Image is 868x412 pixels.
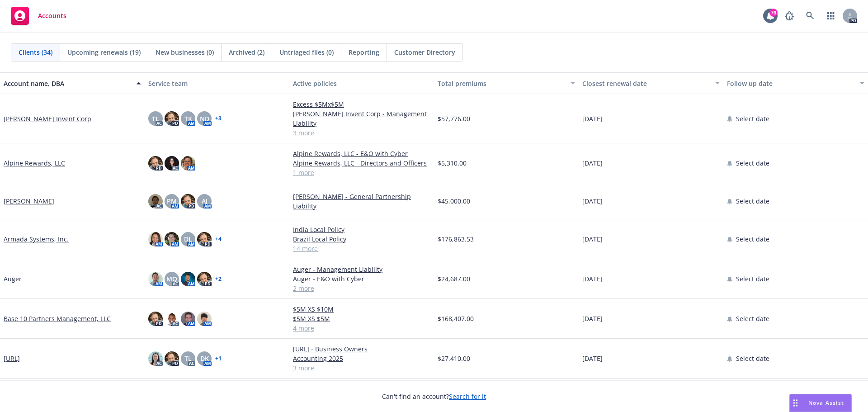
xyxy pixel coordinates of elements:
[293,284,430,293] a: 2 more
[202,196,208,206] span: AJ
[293,168,430,177] a: 1 more
[808,399,844,407] span: Nova Assist
[438,234,474,244] span: $176,863.53
[215,116,222,121] a: + 3
[736,114,769,123] span: Select date
[19,47,52,57] span: Clients (34)
[4,314,111,323] a: Base 10 Partners Management, LLC
[200,114,209,123] span: ND
[736,314,769,323] span: Select date
[148,156,163,170] img: photo
[293,244,430,253] a: 14 more
[7,3,70,28] a: Accounts
[67,47,141,57] span: Upcoming renewals (19)
[293,354,430,363] a: Accounting 2025
[165,111,179,126] img: photo
[293,344,430,354] a: [URL] - Business Owners
[736,234,769,244] span: Select date
[582,158,603,168] span: [DATE]
[197,272,212,286] img: photo
[38,12,66,19] span: Accounts
[736,274,769,284] span: Select date
[582,114,603,123] span: [DATE]
[293,274,430,284] a: Auger - E&O with Cyber
[582,354,603,363] span: [DATE]
[582,79,710,88] div: Closest renewal date
[736,196,769,206] span: Select date
[4,158,65,168] a: Alpine Rewards, LLC
[166,274,177,284] span: MQ
[4,114,91,123] a: [PERSON_NAME] Invent Corp
[197,232,212,246] img: photo
[293,363,430,373] a: 3 more
[165,232,179,246] img: photo
[4,234,69,244] a: Armada Systems, Inc.
[148,232,163,246] img: photo
[382,392,486,401] span: Can't find an account?
[152,114,159,123] span: TL
[215,356,222,361] a: + 1
[438,114,470,123] span: $57,776.00
[789,394,852,412] button: Nova Assist
[293,234,430,244] a: Brazil Local Policy
[293,304,430,314] a: $5M XS $10M
[349,47,379,57] span: Reporting
[289,72,434,94] button: Active policies
[582,196,603,206] span: [DATE]
[148,351,163,366] img: photo
[181,156,195,170] img: photo
[4,274,22,284] a: Auger
[438,314,474,323] span: $168,407.00
[145,72,289,94] button: Service team
[200,354,209,363] span: DK
[293,314,430,323] a: $5M XS $5M
[438,196,470,206] span: $45,000.00
[197,312,212,326] img: photo
[181,272,195,286] img: photo
[4,79,131,88] div: Account name, DBA
[4,354,20,363] a: [URL]
[582,274,603,284] span: [DATE]
[184,354,192,363] span: TL
[582,314,603,323] span: [DATE]
[723,72,868,94] button: Follow up date
[165,156,179,170] img: photo
[167,196,177,206] span: PM
[822,7,840,25] a: Switch app
[438,354,470,363] span: $27,410.00
[184,114,192,123] span: TK
[279,47,334,57] span: Untriaged files (0)
[293,323,430,333] a: 4 more
[148,79,286,88] div: Service team
[215,237,222,242] a: + 4
[156,47,214,57] span: New businesses (0)
[438,79,565,88] div: Total premiums
[736,354,769,363] span: Select date
[727,79,854,88] div: Follow up date
[229,47,264,57] span: Archived (2)
[293,99,430,109] a: Excess $5Mx$5M
[293,109,430,128] a: [PERSON_NAME] Invent Corp - Management Liability
[165,312,179,326] img: photo
[438,274,470,284] span: $24,687.00
[293,79,430,88] div: Active policies
[148,272,163,286] img: photo
[790,394,801,412] div: Drag to move
[293,128,430,137] a: 3 more
[181,312,195,326] img: photo
[148,194,163,208] img: photo
[780,7,798,25] a: Report a Bug
[801,7,819,25] a: Search
[438,158,467,168] span: $5,310.00
[215,276,222,282] a: + 2
[181,194,195,208] img: photo
[394,47,455,57] span: Customer Directory
[184,234,192,244] span: DL
[293,149,430,158] a: Alpine Rewards, LLC - E&O with Cyber
[449,392,486,401] a: Search for it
